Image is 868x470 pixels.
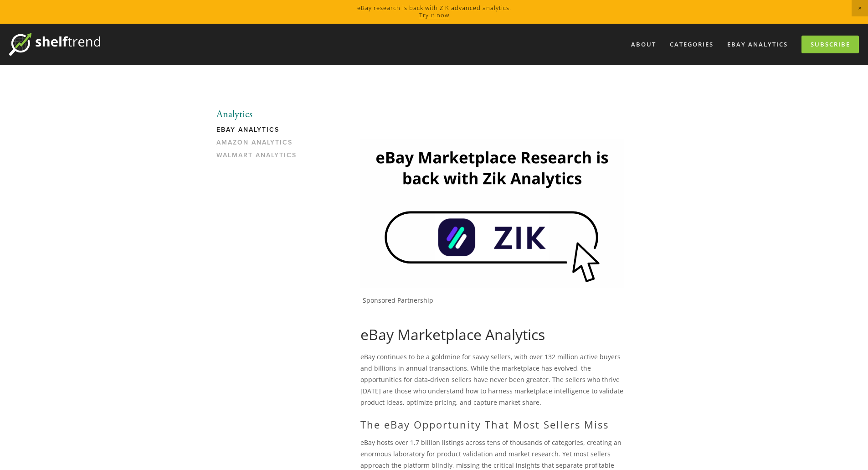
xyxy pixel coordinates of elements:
[360,351,624,408] p: eBay continues to be a goldmine for savvy sellers, with over 132 million active buyers and billio...
[625,37,662,52] a: About
[664,37,719,52] div: Categories
[721,37,794,52] a: eBay Analytics
[360,326,624,343] h1: eBay Marketplace Analytics
[9,33,100,56] img: ShelfTrend
[216,108,303,120] li: Analytics
[216,139,303,151] a: Amazon Analytics
[360,418,624,430] h2: The eBay Opportunity That Most Sellers Miss
[216,126,303,139] a: eBay Analytics
[360,139,624,288] img: Zik Analytics Sponsored Ad
[801,36,859,53] a: Subscribe
[216,151,303,164] a: Walmart Analytics
[419,11,449,19] a: Try it now
[363,296,624,305] p: Sponsored Partnership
